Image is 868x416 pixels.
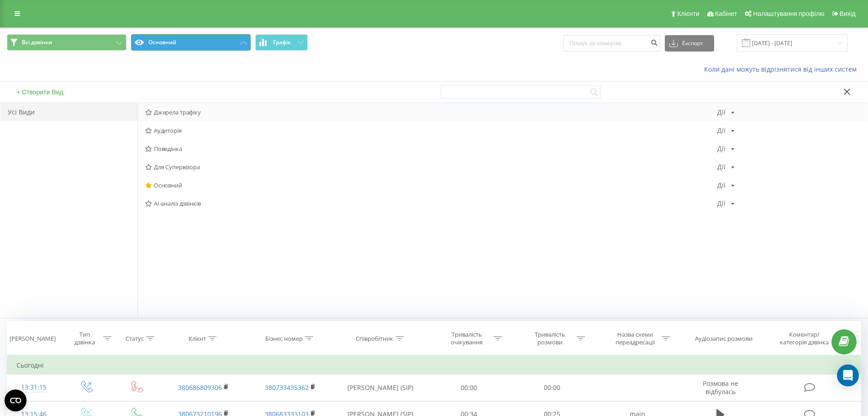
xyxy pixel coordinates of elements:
[265,383,309,392] a: 380733435362
[717,146,726,152] div: Дії
[7,34,126,51] button: Всі дзвінки
[840,10,856,17] span: Вихід
[131,34,251,51] button: Основний
[717,127,726,134] div: Дії
[255,34,308,51] button: Графік
[145,182,717,188] span: Основний
[717,200,726,207] div: Дії
[715,10,737,17] span: Кабінет
[16,379,51,396] div: 13:31:15
[145,164,717,170] span: Для Супервізора
[677,10,700,17] span: Клієнти
[145,127,717,134] span: Аудиторія
[14,88,66,96] button: + Створити Вид
[189,335,206,343] div: Клієнт
[717,109,726,115] div: Дії
[841,88,854,97] button: Закрити
[0,103,137,121] div: Усі Види
[68,331,101,346] div: Тип дзвінка
[5,390,26,411] button: Open CMP widget
[7,356,861,374] td: Сьогодні
[273,39,291,46] span: Графік
[510,374,594,401] td: 00:00
[703,379,738,396] span: Розмова не відбулась
[442,331,491,346] div: Тривалість очікування
[427,374,511,401] td: 00:00
[526,331,574,346] div: Тривалість розмови
[610,331,659,346] div: Назва схеми переадресації
[265,335,303,343] div: Бізнес номер
[665,35,714,52] button: Експорт
[356,335,393,343] div: Співробітник
[837,364,859,386] div: Open Intercom Messenger
[10,335,56,343] div: [PERSON_NAME]
[145,109,717,115] span: Джерела трафіку
[334,374,427,401] td: [PERSON_NAME] (SIP)
[178,383,222,392] a: 380686809306
[22,39,52,46] span: Всі дзвінки
[145,200,717,207] span: AI-аналіз дзвінків
[778,331,831,346] div: Коментар/категорія дзвінка
[753,10,824,17] span: Налаштування профілю
[563,35,660,52] input: Пошук за номером
[717,164,726,170] div: Дії
[145,146,717,152] span: Поведінка
[717,182,726,188] div: Дії
[704,65,861,73] a: Коли дані можуть відрізнятися вiд інших систем
[126,335,144,343] div: Статус
[695,335,752,343] div: Аудіозапис розмови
